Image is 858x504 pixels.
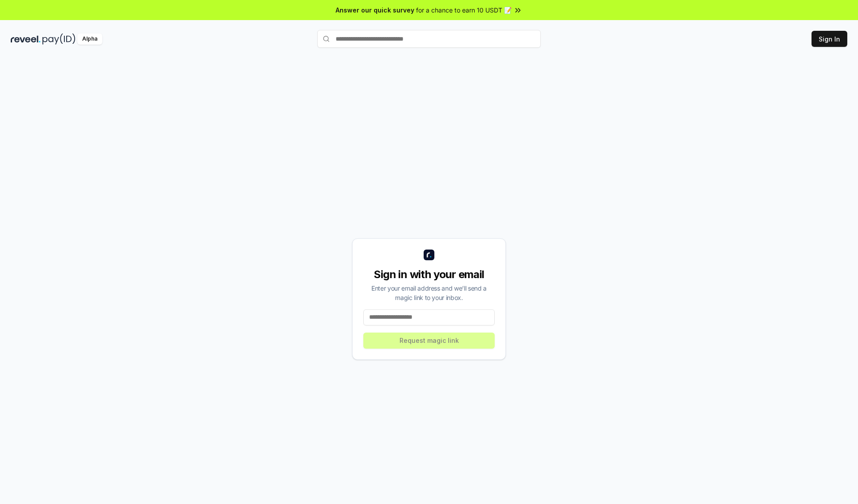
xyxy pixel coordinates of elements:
div: Enter your email address and we’ll send a magic link to your inbox. [363,283,495,302]
button: Sign In [812,31,847,47]
div: Alpha [77,33,102,45]
img: pay_id [42,33,76,45]
span: Answer our quick survey [336,5,414,15]
span: for a chance to earn 10 USDT 📝 [416,5,512,15]
img: reveel_dark [11,33,41,45]
img: logo_small [424,250,434,260]
div: Sign in with your email [363,267,495,282]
